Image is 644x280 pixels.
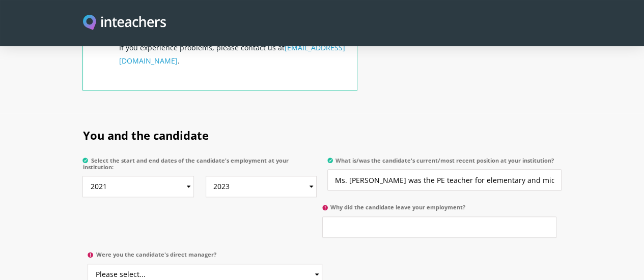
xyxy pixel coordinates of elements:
[83,15,166,32] img: Inteachers
[88,251,322,264] label: Were you the candidate's direct manager?
[82,128,208,143] span: You and the candidate
[83,15,166,32] a: Visit this site's homepage
[327,157,562,170] label: What is/was the candidate's current/most recent position at your institution?
[322,204,556,216] label: Why did the candidate leave your employment?
[82,157,317,176] label: Select the start and end dates of the candidate's employment at your institution:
